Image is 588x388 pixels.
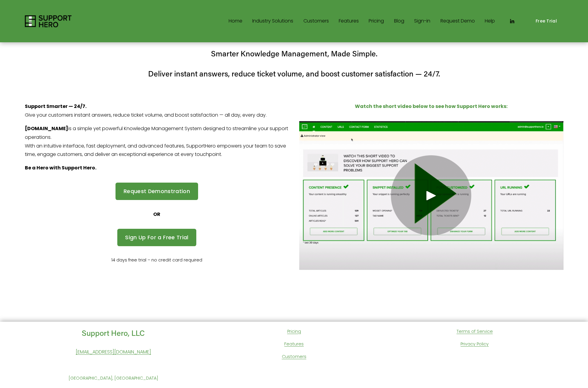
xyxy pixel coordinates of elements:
[461,340,489,348] a: Privacy Policy
[252,17,293,25] span: Industry Solutions
[25,103,86,110] strong: Support Smarter — 24/7.
[509,18,515,24] a: LinkedIn
[355,103,508,110] strong: Watch the short video below to see how Support Hero works:
[116,183,198,200] a: Request Demonstration
[440,16,475,26] a: Request Demo
[25,124,289,159] p: is a simple yet powerful Knowledge Management System designed to streamline your support operatio...
[25,15,72,27] img: Support Hero
[252,16,293,26] a: folder dropdown
[76,348,151,357] a: [EMAIL_ADDRESS][DOMAIN_NAME]
[25,164,96,171] strong: Be a Hero with Support Hero.
[485,16,495,26] a: Help
[25,256,289,264] p: 14 days free trial – no credit card required
[25,328,202,338] h4: Support Hero, LLC
[282,353,306,361] a: Customers
[287,328,301,336] a: Pricing
[303,16,329,26] a: Customers
[25,102,289,120] p: Give your customers instant answers, reduce ticket volume, and boost satisfaction — all day, ever...
[529,14,563,28] a: Free Trial
[369,16,384,26] a: Pricing
[229,16,242,26] a: Home
[117,229,196,246] a: Sign Up For a Free Trial
[284,340,304,348] a: Features
[414,16,430,26] a: Sign-in
[339,16,359,26] a: Features
[25,125,68,132] strong: [DOMAIN_NAME]
[69,375,158,381] span: [GEOGRAPHIC_DATA], [GEOGRAPHIC_DATA]
[394,16,404,26] a: Blog
[424,188,438,203] div: Play
[457,328,493,336] a: Terms of Service
[25,68,563,79] h4: Deliver instant answers, reduce ticket volume, and boost customer satisfaction — 24/7.
[153,211,160,218] strong: OR
[25,48,563,59] h4: Smarter Knowledge Management, Made Simple.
